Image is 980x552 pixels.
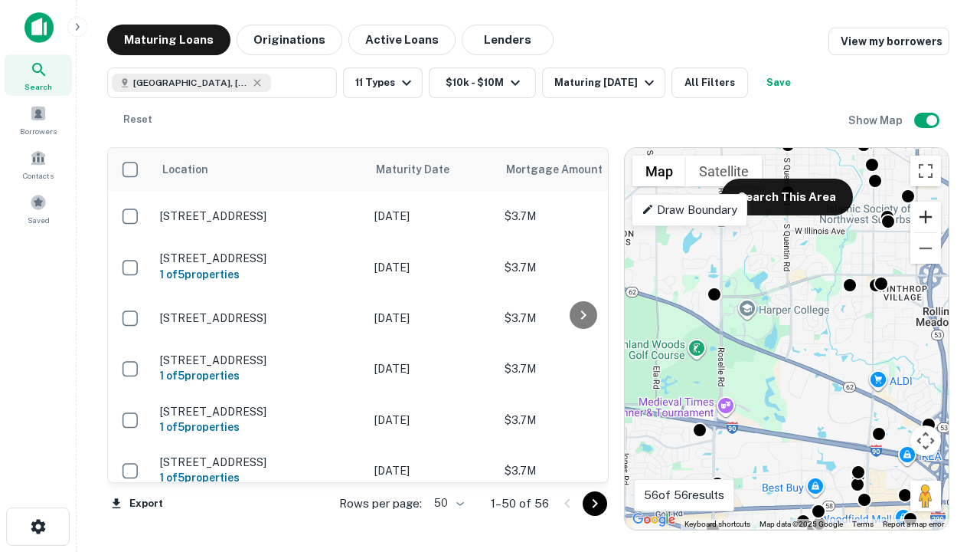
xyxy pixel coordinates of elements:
p: [STREET_ADDRESS] [160,455,359,469]
a: Saved [5,188,72,229]
p: [STREET_ADDRESS] [160,405,359,419]
a: Search [5,54,72,96]
button: Save your search to get updates of matches that match your search criteria. [754,67,803,98]
p: $3.7M [505,360,658,377]
div: 50 [428,492,466,514]
button: Active Loans [348,25,456,55]
button: 11 Types [343,67,423,98]
a: Contacts [5,143,72,185]
button: $10k - $10M [429,67,536,98]
span: Mortgage Amount [506,160,622,179]
button: Drag Pegman onto the map to open Street View [910,481,941,511]
button: Maturing Loans [107,25,230,55]
span: Search [24,80,52,93]
button: Reset [113,104,162,135]
p: $3.7M [505,208,658,225]
p: $3.7M [505,412,658,429]
button: Go to next page [583,491,607,516]
th: Maturity Date [367,148,497,191]
button: Keyboard shortcuts [684,519,750,530]
th: Mortgage Amount [497,148,665,191]
p: [DATE] [374,310,489,327]
h6: 1 of 5 properties [160,469,359,486]
p: $3.7M [505,310,658,327]
a: Report a map error [883,520,944,528]
button: Show street map [632,156,686,186]
span: [GEOGRAPHIC_DATA], [GEOGRAPHIC_DATA] [133,76,248,90]
a: Borrowers [5,99,72,140]
button: Zoom out [910,233,941,264]
span: Maturity Date [376,160,469,179]
p: 56 of 56 results [644,486,724,504]
button: All Filters [671,67,748,98]
p: [DATE] [374,360,489,377]
p: [STREET_ADDRESS] [160,353,359,367]
p: [DATE] [374,462,489,479]
h6: 1 of 5 properties [160,419,359,435]
button: Lenders [462,25,554,55]
button: Originations [237,25,342,55]
button: Export [107,492,167,515]
p: [DATE] [374,208,489,225]
div: Maturing [DATE] [554,74,658,92]
p: Rows per page: [339,495,422,513]
img: capitalize-icon.png [24,12,54,43]
span: Saved [28,214,50,226]
button: Show satellite imagery [686,156,762,186]
p: [DATE] [374,259,489,276]
div: 0 0 [625,148,949,530]
p: [STREET_ADDRESS] [160,311,359,325]
p: $3.7M [505,259,658,276]
p: [STREET_ADDRESS] [160,209,359,223]
a: View my borrowers [828,28,949,55]
p: [DATE] [374,412,489,429]
button: Toggle fullscreen view [910,156,941,186]
span: Contacts [23,169,54,182]
h6: 1 of 5 properties [160,367,359,384]
iframe: Chat Widget [903,380,980,454]
h6: 1 of 5 properties [160,266,359,283]
th: Location [152,148,367,191]
button: Zoom in [910,202,941,232]
img: Google [629,510,679,530]
span: Borrowers [20,125,57,137]
p: $3.7M [505,462,658,479]
p: [STREET_ADDRESS] [160,251,359,265]
a: Open this area in Google Maps (opens a new window) [629,510,679,530]
a: Terms (opens in new tab) [852,520,874,528]
h6: Show Map [848,112,905,129]
p: Draw Boundary [642,201,737,219]
p: 1–50 of 56 [491,495,549,513]
span: Location [162,160,208,179]
span: Map data ©2025 Google [759,520,843,528]
button: Search This Area [721,179,853,215]
button: Maturing [DATE] [542,67,665,98]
